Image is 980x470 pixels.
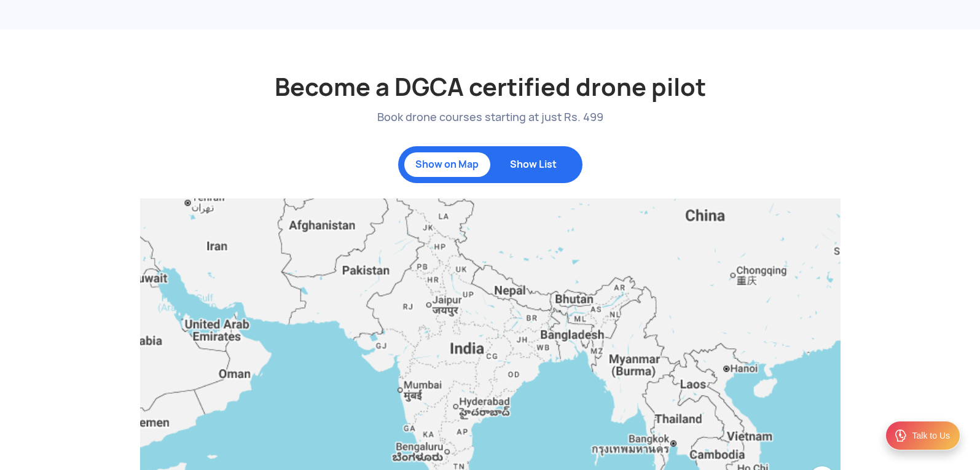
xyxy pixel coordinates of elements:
p: Show List [496,159,570,171]
div: Talk to Us [912,429,950,442]
h2: Become a DGCA certified drone pilot [140,42,841,103]
p: Show on Map [410,159,484,171]
img: ic_Support.svg [893,428,908,443]
p: Book drone courses starting at just Rs. 499 [140,109,841,125]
